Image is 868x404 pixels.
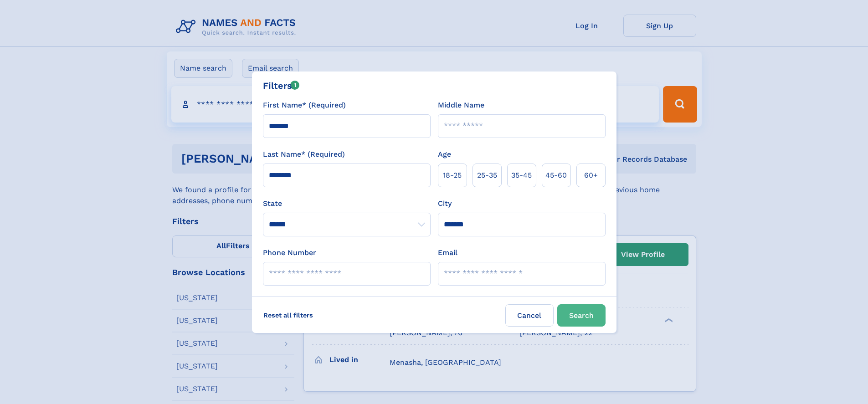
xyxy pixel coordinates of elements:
[438,149,451,160] label: Age
[263,100,346,111] label: First Name* (Required)
[263,149,345,160] label: Last Name* (Required)
[438,100,484,111] label: Middle Name
[263,247,316,258] label: Phone Number
[511,170,532,181] span: 35‑45
[257,304,319,326] label: Reset all filters
[443,170,462,181] span: 18‑25
[438,247,457,258] label: Email
[584,170,598,181] span: 60+
[477,170,497,181] span: 25‑35
[263,198,431,209] label: State
[263,79,300,92] div: Filters
[438,198,452,209] label: City
[545,170,567,181] span: 45‑60
[505,304,554,327] label: Cancel
[557,304,606,327] button: Search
